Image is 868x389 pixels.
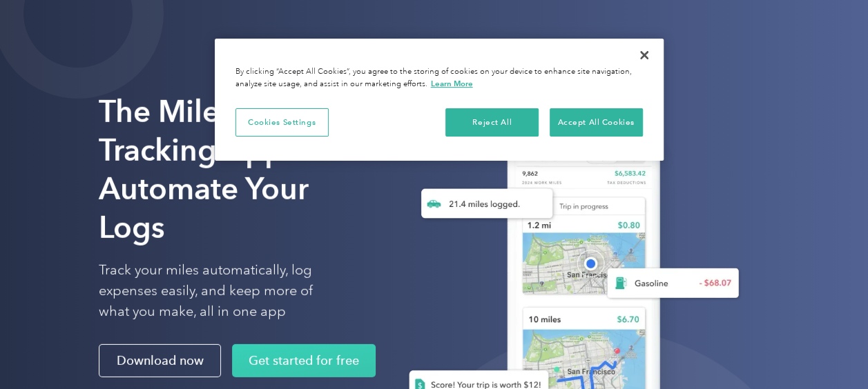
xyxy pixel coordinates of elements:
a: More information about your privacy, opens in a new tab [431,79,473,88]
p: Track your miles automatically, log expenses easily, and keep more of what you make, all in one app [99,260,345,322]
button: Reject All [445,108,539,137]
button: Cookies Settings [235,108,329,137]
a: Download now [99,344,221,377]
strong: The Mileage Tracking App to Automate Your Logs [99,93,320,246]
div: Cookie banner [215,39,664,161]
a: Get started for free [232,344,376,377]
div: By clicking “Accept All Cookies”, you agree to the storing of cookies on your device to enhance s... [235,66,643,90]
button: Accept All Cookies [550,108,643,137]
div: Privacy [215,39,664,161]
button: Close [629,40,659,70]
